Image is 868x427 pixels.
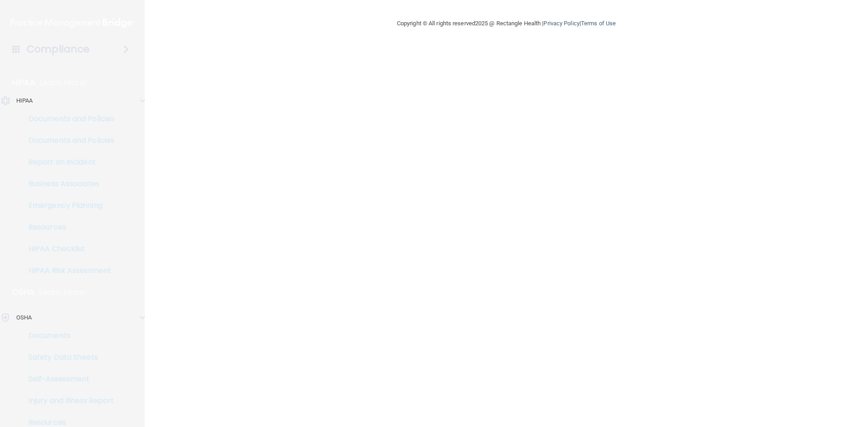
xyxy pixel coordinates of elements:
[40,77,88,88] p: Learn More!
[6,331,129,340] p: Documents
[16,95,33,106] p: HIPAA
[6,396,129,405] p: Injury and Illness Report
[6,201,129,210] p: Emergency Planning
[6,244,129,253] p: HIPAA Checklist
[543,20,579,27] a: Privacy Policy
[12,77,35,88] p: HIPAA
[581,20,616,27] a: Terms of Use
[11,14,134,32] img: PMB logo
[341,9,671,38] div: Copyright © All rights reserved 2025 @ Rectangle Health | |
[6,375,129,384] p: Self-Assessment
[6,223,129,232] p: Resources
[39,287,87,298] p: Learn More!
[6,353,129,362] p: Safety Data Sheets
[6,418,129,427] p: Resources
[12,287,35,298] p: OSHA
[6,136,129,145] p: Documents and Policies
[6,158,129,167] p: Report an Incident
[16,312,32,323] p: OSHA
[6,179,129,188] p: Business Associates
[27,43,90,56] h4: Compliance
[6,266,129,275] p: HIPAA Risk Assessment
[6,114,129,123] p: Documents and Policies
